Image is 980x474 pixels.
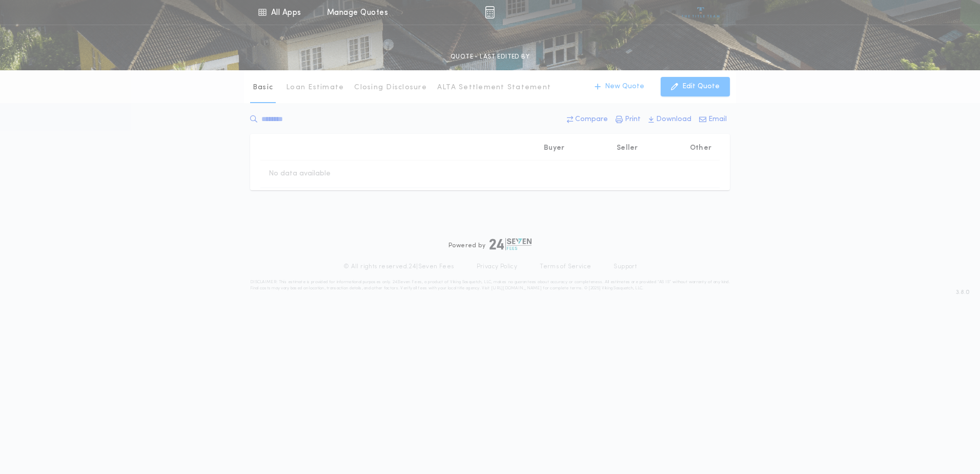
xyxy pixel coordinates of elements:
[260,161,339,187] td: No data available
[491,286,542,290] a: [URL][DOMAIN_NAME]
[540,263,591,271] a: Terms of Service
[343,263,454,271] p: © All rights reserved. 24|Seven Fees
[575,114,608,125] p: Compare
[584,77,655,96] button: New Quote
[690,143,711,153] p: Other
[477,263,518,271] a: Privacy Policy
[437,83,551,93] p: ALTA Settlement Statement
[682,82,720,92] p: Edit Quote
[489,238,532,250] img: logo
[544,143,564,153] p: Buyer
[656,114,691,125] p: Download
[956,288,970,297] span: 3.8.0
[451,52,529,62] p: QUOTE - LAST EDITED BY
[286,83,344,93] p: Loan Estimate
[605,82,644,92] p: New Quote
[617,143,638,153] p: Seller
[612,110,644,129] button: Print
[448,238,532,250] div: Powered by
[354,83,427,93] p: Closing Disclosure
[708,114,727,125] p: Email
[696,110,730,129] button: Email
[661,77,730,96] button: Edit Quote
[253,83,273,93] p: Basic
[485,6,495,18] img: img
[614,263,637,271] a: Support
[682,7,720,17] img: vs-icon
[250,279,730,291] p: DISCLAIMER: This estimate is provided for informational purposes only. 24|Seven Fees, a product o...
[564,110,611,129] button: Compare
[645,110,695,129] button: Download
[625,114,641,125] p: Print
